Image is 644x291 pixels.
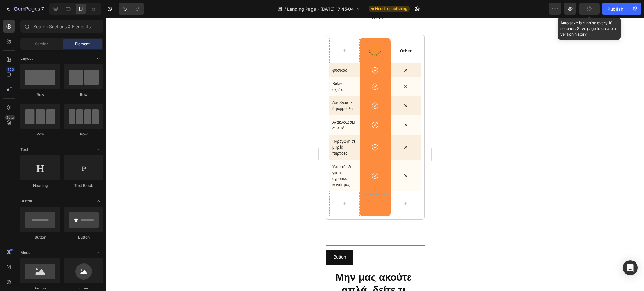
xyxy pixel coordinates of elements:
span: / [284,6,286,12]
span: Layout [20,56,33,61]
button: Publish [602,3,629,15]
span: Button [20,198,32,204]
span: Toggle open [93,53,103,63]
div: Row [20,92,60,97]
div: Beta [5,115,15,120]
div: Row [20,131,60,137]
span: Media [20,250,31,255]
div: Button [64,234,103,240]
span: Toggle open [93,248,103,258]
div: Row [64,131,103,137]
span: Landing Page - [DATE] 17:45:04 [287,6,354,12]
div: Undo/Redo [119,3,144,15]
div: Publish [608,6,623,12]
div: Open Intercom Messenger [623,260,638,275]
iframe: Design area [319,18,431,291]
span: Toggle open [93,196,103,206]
p: 7 [41,5,44,13]
div: Text Block [64,183,103,189]
span: Section [35,41,48,47]
span: Toggle open [93,145,103,155]
div: Row [64,92,103,97]
div: Heading [20,183,60,189]
button: 7 [3,3,47,15]
input: Search Sections & Elements [20,20,103,33]
div: Button [20,234,60,240]
div: 450 [6,67,15,72]
span: Element [75,41,90,47]
span: Need republishing [375,6,407,12]
span: Text [20,147,28,152]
